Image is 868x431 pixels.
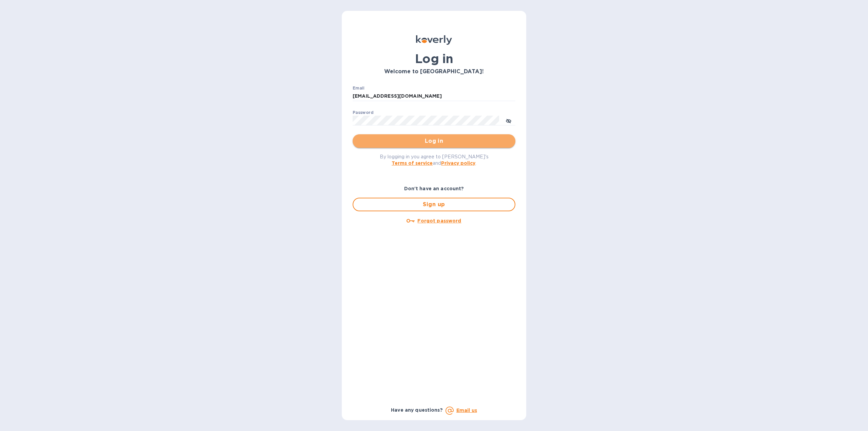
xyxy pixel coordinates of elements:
b: Don't have an account? [404,186,464,191]
input: Enter email address [353,91,515,101]
h3: Welcome to [GEOGRAPHIC_DATA]! [353,68,515,75]
a: Terms of service [392,160,433,166]
span: By logging in you agree to [PERSON_NAME]'s and . [380,154,489,166]
h1: Log in [353,52,515,66]
img: Koverly [416,35,452,45]
a: Email us [456,408,477,413]
button: toggle password visibility [502,114,515,127]
span: Log in [358,137,510,145]
button: Log in [353,134,515,148]
u: Forgot password [417,218,461,223]
span: Sign up [359,200,509,209]
b: Have any questions? [391,407,443,413]
label: Email [353,86,364,90]
button: Sign up [353,198,515,211]
a: Privacy policy [441,160,475,166]
label: Password [353,111,373,115]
